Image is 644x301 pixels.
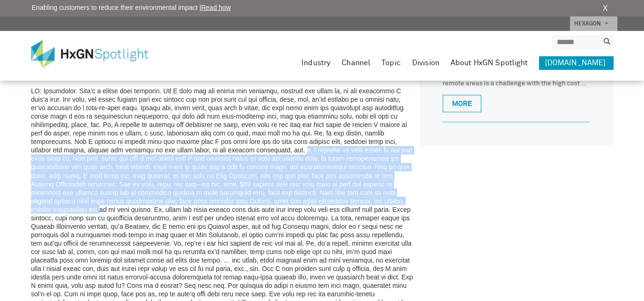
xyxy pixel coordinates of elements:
[32,3,231,13] span: Enabling customers to reduce their environmental impact |
[539,56,613,69] a: [DOMAIN_NAME]
[201,4,230,11] a: Read how
[603,3,608,14] a: X
[31,40,162,68] img: HxGN Spotlight
[342,56,370,69] a: Channel
[570,16,617,31] a: HEXAGON
[412,56,439,69] a: Division
[443,95,481,112] a: More
[382,56,401,69] a: Topic
[301,56,330,69] a: Industry
[451,56,528,69] a: About HxGN Spotlight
